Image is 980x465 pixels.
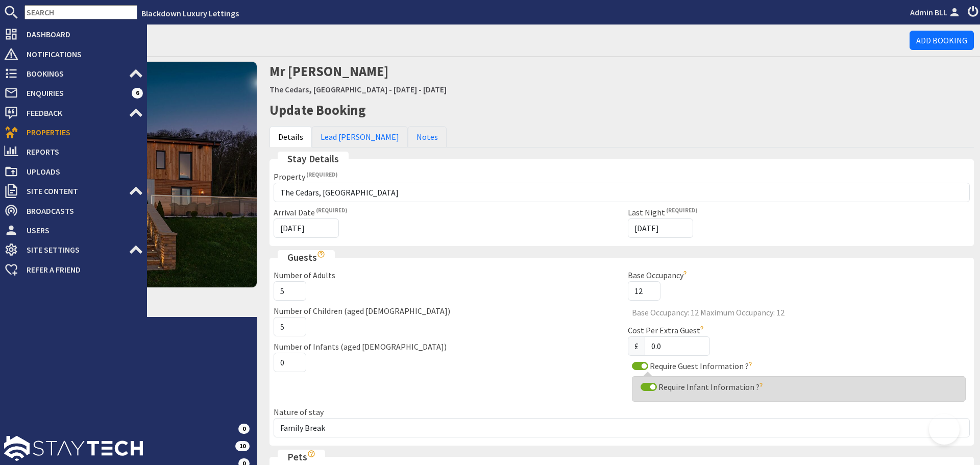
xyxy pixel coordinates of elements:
[4,163,143,180] a: Uploads
[4,143,143,160] a: Reports
[910,6,962,18] a: Admin BLL
[4,222,143,238] a: Users
[4,436,143,461] img: staytech_l_w-4e588a39d9fa60e82540d7cfac8cfe4b7147e857d3e8dbdfbd41c59d52db0ec4.svg
[18,203,143,219] span: Broadcasts
[312,126,408,148] a: Lead [PERSON_NAME]
[18,222,143,238] span: Users
[274,407,324,417] label: Nature of stay
[18,183,129,199] span: Site Content
[408,126,447,148] a: Notes
[4,241,143,258] a: Site Settings
[18,124,143,140] span: Properties
[18,241,129,258] span: Site Settings
[269,126,312,148] a: Details
[648,361,754,371] label: Require Guest Information ?
[4,183,143,199] a: Site Content
[4,261,143,278] a: Refer a Friend
[4,65,143,82] a: Bookings
[18,46,143,62] span: Notifications
[274,270,335,280] label: Number of Adults
[141,8,239,18] a: Blackdown Luxury Lettings
[18,65,129,82] span: Bookings
[394,84,447,94] a: [DATE] - [DATE]
[18,105,129,121] span: Feedback
[274,172,337,182] label: Property
[278,152,349,166] legend: Stay Details
[274,306,450,316] label: Number of Children (aged [DEMOGRAPHIC_DATA])
[628,207,697,217] label: Last Night
[910,31,974,50] a: Add Booking
[929,414,960,445] iframe: Toggle Customer Support
[4,85,143,101] a: Enquiries 6
[18,163,143,180] span: Uploads
[238,424,250,434] span: 0
[269,102,974,118] h2: Update Booking
[4,46,143,62] a: Notifications
[317,250,325,258] i: Show hints
[18,85,132,101] span: Enquiries
[18,143,143,160] span: Reports
[269,84,387,94] a: The Cedars, [GEOGRAPHIC_DATA]
[4,203,143,219] a: Broadcasts
[235,441,250,451] span: 10
[657,382,765,392] label: Require Infant Information ?
[18,26,143,42] span: Dashboard
[274,341,447,352] label: Number of Infants (aged [DEMOGRAPHIC_DATA])
[389,84,392,94] span: -
[4,26,143,42] a: Dashboard
[274,207,347,217] label: Arrival Date
[628,309,970,316] span: Base Occupancy: 12 Maximum Occupancy: 12
[4,124,143,140] a: Properties
[269,61,735,97] h2: Mr [PERSON_NAME]
[278,450,325,464] legend: Pets
[4,105,143,121] a: Feedback
[278,250,335,265] legend: Guests
[24,5,137,19] input: SEARCH
[628,270,689,280] label: Base Occupancy
[628,325,706,335] label: Cost Per Extra Guest
[307,450,315,458] i: Show hints
[628,336,645,356] span: £
[132,88,143,98] span: 6
[18,261,143,278] span: Refer a Friend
